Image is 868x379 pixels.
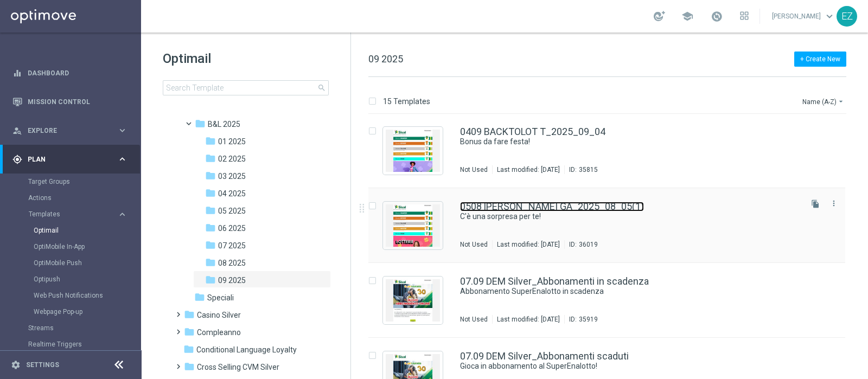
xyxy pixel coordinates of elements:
[218,171,246,181] span: 03 2025
[218,275,246,285] span: 09 2025
[28,336,140,352] div: Realtime Triggers
[493,315,564,324] div: Last modified: [DATE]
[12,126,128,135] button: person_search Explore keyboard_arrow_right
[196,345,297,355] span: Conditional Language Loyalty
[460,286,775,297] a: Abbonamento SuperEnalotto in scadenza
[12,59,127,87] div: Dashboard
[12,126,22,136] i: person_search
[12,69,128,78] button: equalizer Dashboard
[197,327,241,337] span: Compleanno
[205,153,216,164] i: folder
[117,125,127,136] i: keyboard_arrow_right
[386,204,440,247] img: 36019.jpeg
[564,165,598,174] div: ID:
[460,202,644,211] a: 0508 [PERSON_NAME] GA_2025_08_05(1)
[28,320,140,336] div: Streams
[579,165,598,174] div: 35815
[460,277,649,286] a: 07.09 DEM Silver_Abbonamenti in scadenza
[205,274,216,285] i: folder
[579,240,598,249] div: 36019
[579,315,598,324] div: 35919
[218,223,246,233] span: 06 2025
[218,258,246,268] span: 08 2025
[34,271,140,287] div: Optipush
[218,206,246,216] span: 05 2025
[460,286,800,297] div: Abbonamento SuperEnalotto in scadenza
[771,8,837,24] a: [PERSON_NAME]keyboard_arrow_down
[28,210,128,219] button: Templates keyboard_arrow_right
[34,307,113,316] a: Webpage Pop-up
[205,136,216,146] i: folder
[197,362,279,372] span: Cross Selling CVM Silver
[460,137,775,147] a: Bonus da fare festa!
[801,95,846,108] button: Name (A-Z)arrow_drop_down
[28,174,140,190] div: Target Groups
[34,239,140,255] div: OptiMobile In-App
[34,242,113,251] a: OptiMobile In-App
[205,240,216,250] i: folder
[205,170,216,181] i: folder
[824,10,835,22] span: keyboard_arrow_down
[460,127,605,137] a: 0409 BACKTOLOT T_2025_09_04
[460,240,488,249] div: Not Used
[460,351,629,361] a: 07.09 DEM Silver_Abbonamenti scaduti
[205,257,216,268] i: folder
[460,315,488,324] div: Not Used
[183,344,194,355] i: folder
[205,222,216,233] i: folder
[28,59,127,87] a: Dashboard
[218,241,246,250] span: 07 2025
[358,113,866,188] div: Press SPACE to select this row.
[386,279,440,322] img: 35919.jpeg
[12,68,22,78] i: equalizer
[34,275,113,284] a: Optipush
[12,98,128,106] button: Mission Control
[28,177,113,186] a: Target Groups
[29,211,106,217] span: Templates
[12,87,127,116] div: Mission Control
[28,324,113,332] a: Streams
[218,189,246,198] span: 04 2025
[460,211,800,222] div: C'è una sorpresa per te!
[828,197,839,210] button: more_vert
[195,118,206,129] i: folder
[386,130,440,172] img: 35815.jpeg
[11,360,21,370] i: settings
[811,200,820,208] i: file_copy
[808,197,822,211] button: file_copy
[794,52,846,67] button: + Create New
[837,6,857,27] div: EZ
[197,310,241,320] span: Casino Silver
[184,326,195,337] i: folder
[837,97,845,106] i: arrow_drop_down
[460,165,488,174] div: Not Used
[205,188,216,198] i: folder
[28,206,140,320] div: Templates
[117,154,127,164] i: keyboard_arrow_right
[12,155,128,164] button: gps_fixed Plan keyboard_arrow_right
[218,137,246,146] span: 01 2025
[34,304,140,320] div: Webpage Pop-up
[317,83,326,92] span: search
[460,211,775,222] a: C'è una sorpresa per te!
[205,205,216,216] i: folder
[681,10,693,22] span: school
[493,240,564,249] div: Last modified: [DATE]
[29,211,117,217] div: Templates
[12,126,117,136] div: Explore
[28,190,140,206] div: Actions
[12,155,22,164] i: gps_fixed
[12,155,117,164] div: Plan
[34,259,113,267] a: OptiMobile Push
[34,222,140,239] div: Optimail
[163,80,329,95] input: Search Template
[564,315,598,324] div: ID:
[34,255,140,271] div: OptiMobile Push
[829,199,838,208] i: more_vert
[28,127,117,134] span: Explore
[28,340,113,349] a: Realtime Triggers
